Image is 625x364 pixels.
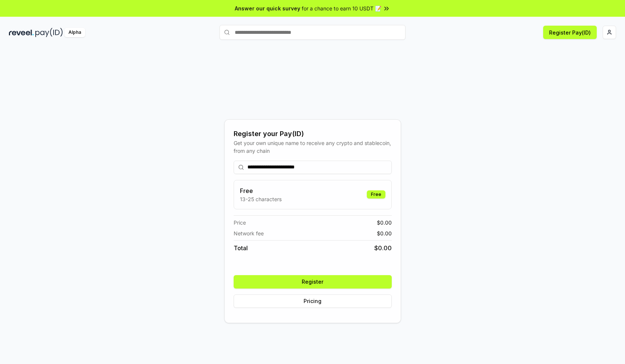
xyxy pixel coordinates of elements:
div: Get your own unique name to receive any crypto and stablecoin, from any chain [234,139,392,155]
div: Register your Pay(ID) [234,129,392,139]
span: for a chance to earn 10 USDT 📝 [302,4,381,12]
span: $ 0.00 [377,229,392,237]
button: Register [234,275,392,289]
span: Answer our quick survey [235,4,300,12]
h3: Free [240,186,282,195]
p: 13-25 characters [240,195,282,203]
span: Total [234,244,248,252]
button: Pricing [234,294,392,308]
img: reveel_dark [9,28,34,37]
div: Free [367,190,385,199]
button: Register Pay(ID) [543,26,597,39]
img: pay_id [35,28,63,37]
span: $ 0.00 [374,244,392,252]
span: Price [234,219,246,226]
span: Network fee [234,229,264,237]
span: $ 0.00 [377,219,392,226]
div: Alpha [64,28,85,37]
